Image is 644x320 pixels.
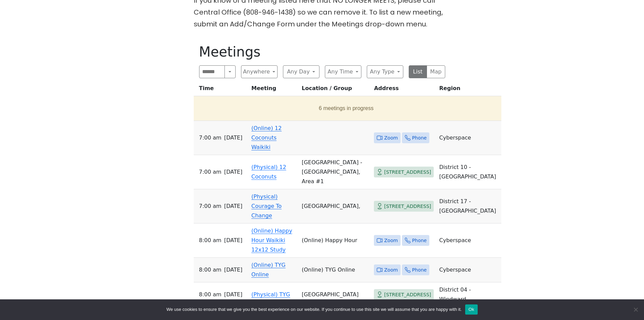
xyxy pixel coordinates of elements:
td: Cyberspace [436,258,501,282]
span: Phone [412,134,427,142]
span: [DATE] [224,290,242,299]
button: Map [427,65,445,78]
h1: Meetings [199,44,445,60]
span: [STREET_ADDRESS] [384,168,431,176]
a: (Online) 12 Coconuts Waikiki [252,125,282,150]
td: [GEOGRAPHIC_DATA], [299,189,371,223]
span: 8:00 AM [199,290,221,299]
button: Any Type [367,65,403,78]
button: Anywhere [241,65,278,78]
th: Address [371,84,436,96]
td: District 04 - Windward [436,282,501,307]
a: (Online) TYG Online [252,262,286,278]
span: 7:00 AM [199,201,221,211]
span: Zoom [384,236,398,245]
span: [DATE] [224,265,242,275]
span: 7:00 AM [199,133,221,143]
td: District 10 - [GEOGRAPHIC_DATA] [436,155,501,189]
button: List [409,65,427,78]
button: Search [224,65,235,78]
td: [GEOGRAPHIC_DATA] - [GEOGRAPHIC_DATA], Area #1 [299,155,371,189]
th: Location / Group [299,84,371,96]
a: (Online) Happy Hour Waikiki 12x12 Study [252,228,292,253]
button: Any Time [325,65,361,78]
a: (Physical) Courage To Change [252,193,282,219]
span: 8:00 AM [199,265,221,275]
td: (Online) TYG Online [299,258,371,282]
button: 6 meetings in progress [196,99,496,118]
button: Ok [465,304,478,315]
th: Region [436,84,501,96]
input: Search [199,65,225,78]
span: Phone [412,236,427,245]
a: (Physical) 12 Coconuts [252,164,286,180]
span: [DATE] [224,201,242,211]
td: Cyberspace [436,121,501,155]
span: [STREET_ADDRESS] [384,291,431,299]
button: Any Day [283,65,319,78]
a: (Physical) TYG [252,291,290,298]
span: [DATE] [224,133,242,143]
span: [DATE] [224,236,242,245]
th: Time [194,84,249,96]
td: District 17 - [GEOGRAPHIC_DATA] [436,189,501,223]
span: 7:00 AM [199,167,221,177]
th: Meeting [249,84,299,96]
span: 8:00 AM [199,236,221,245]
span: [DATE] [224,167,242,177]
td: (Online) Happy Hour [299,223,371,258]
span: Phone [412,266,427,274]
span: Zoom [384,134,398,142]
td: Cyberspace [436,223,501,258]
span: We use cookies to ensure that we give you the best experience on our website. If you continue to ... [166,306,461,313]
span: [STREET_ADDRESS] [384,202,431,211]
td: [GEOGRAPHIC_DATA] [299,282,371,307]
span: Zoom [384,266,398,274]
span: No [632,306,639,313]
